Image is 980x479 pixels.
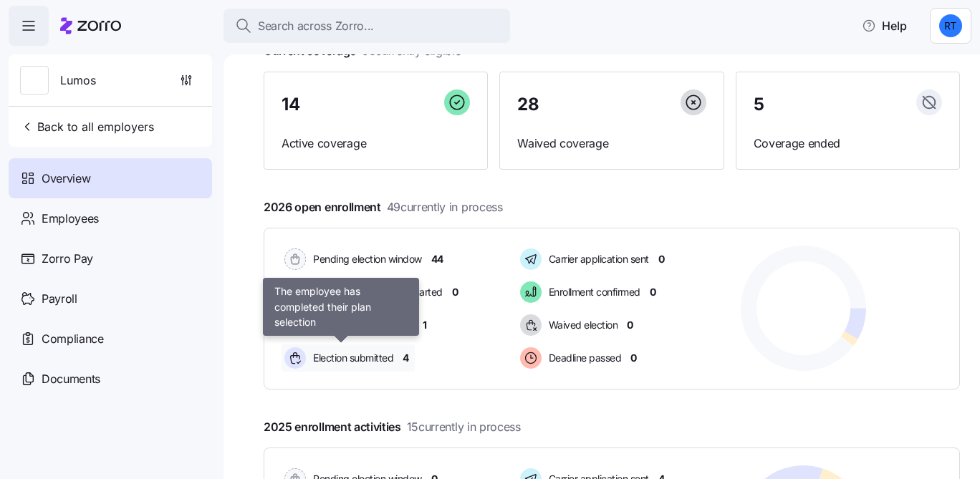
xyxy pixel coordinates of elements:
[544,318,618,332] span: Waived election
[42,370,100,388] span: Documents
[42,210,99,228] span: Employees
[9,158,212,198] a: Overview
[431,252,443,266] span: 44
[282,135,470,153] span: Active coverage
[517,135,706,153] span: Waived coverage
[939,14,962,37] img: 5f2877d513728893112b27ff49910981
[387,198,503,216] span: 49 currently in process
[309,351,393,365] span: Election submitted
[630,351,637,365] span: 0
[9,359,212,399] a: Documents
[9,279,212,319] a: Payroll
[264,418,521,436] span: 2025 enrollment activities
[20,118,154,135] span: Back to all employers
[403,351,409,365] span: 4
[42,170,90,188] span: Overview
[309,252,422,266] span: Pending election window
[9,238,212,279] a: Zorro Pay
[850,11,918,40] button: Help
[452,285,458,299] span: 0
[224,9,510,43] button: Search across Zorro...
[407,418,521,436] span: 15 currently in process
[627,318,633,332] span: 0
[42,330,104,348] span: Compliance
[264,198,503,216] span: 2026 open enrollment
[754,135,942,153] span: Coverage ended
[9,319,212,359] a: Compliance
[650,285,656,299] span: 0
[60,72,96,89] span: Lumos
[658,252,665,266] span: 0
[754,96,764,113] span: 5
[517,96,539,113] span: 28
[423,318,427,332] span: 1
[42,290,77,308] span: Payroll
[14,112,160,141] button: Back to all employers
[309,318,413,332] span: Election active: Started
[258,17,374,35] span: Search across Zorro...
[544,285,640,299] span: Enrollment confirmed
[282,96,299,113] span: 14
[544,252,649,266] span: Carrier application sent
[9,198,212,238] a: Employees
[544,351,622,365] span: Deadline passed
[309,285,443,299] span: Election active: Hasn't started
[42,250,93,268] span: Zorro Pay
[862,17,907,34] span: Help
